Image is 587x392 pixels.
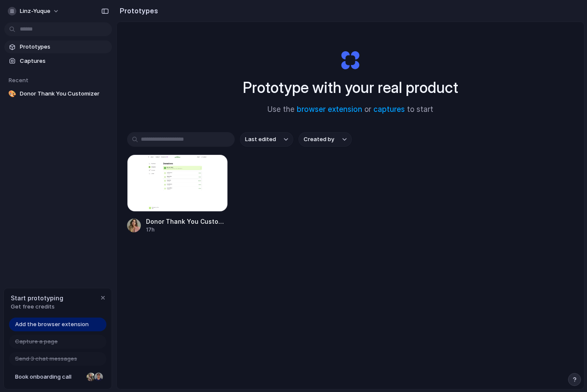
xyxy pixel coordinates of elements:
[4,55,112,68] a: Captures
[20,90,109,98] span: Donor Thank You Customizer
[93,372,104,382] div: Christian Iacullo
[245,135,276,144] span: Last edited
[15,320,89,329] span: Add the browser extension
[20,57,109,65] span: Captures
[4,40,112,53] a: Prototypes
[15,355,77,363] span: Send 3 chat messages
[4,87,112,100] a: 🎨Donor Thank You Customizer
[4,4,64,18] button: linz-yuque
[297,105,362,114] a: browser extension
[11,293,63,302] span: Start prototyping
[304,135,334,144] span: Created by
[146,217,228,226] span: Donor Thank You Customizer
[9,77,28,83] span: Recent
[15,373,83,381] span: Book onboarding call
[15,337,58,346] span: Capture a page
[373,105,405,114] a: captures
[267,104,433,115] span: Use the or to start
[8,90,16,98] div: 🎨
[243,76,458,99] h1: Prototype with your real product
[146,226,228,234] div: 17h
[20,7,50,15] span: linz-yuque
[127,154,228,234] a: Donor Thank You CustomizerDonor Thank You Customizer17h
[86,372,96,382] div: Nicole Kubica
[240,132,293,147] button: Last edited
[116,6,158,16] h2: Prototypes
[11,302,63,311] span: Get free credits
[20,43,109,51] span: Prototypes
[298,132,352,147] button: Created by
[9,370,106,384] a: Book onboarding call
